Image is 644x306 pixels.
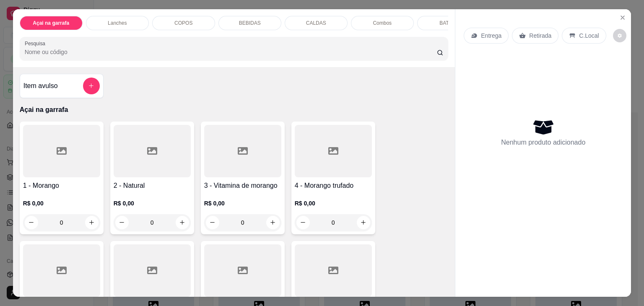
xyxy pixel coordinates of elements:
[23,199,100,207] p: R$ 0,00
[23,181,100,191] h4: 1 - Morango
[83,78,100,94] button: add-separate-item
[613,29,626,42] button: decrease-product-quantity
[174,20,192,26] p: COPOS
[373,20,392,26] p: Combos
[33,20,69,26] p: Açai na garrafa
[25,40,48,47] label: Pesquisa
[501,137,585,148] p: Nenhum produto adicionado
[114,181,191,191] h4: 2 - Natural
[295,199,372,207] p: R$ 0,00
[204,199,281,207] p: R$ 0,00
[239,20,261,26] p: BEBIDAS
[20,105,449,115] p: Açai na garrafa
[529,31,551,40] p: Retirada
[306,20,326,26] p: CALDAS
[204,181,281,191] h4: 3 - Vitamina de morango
[481,31,501,40] p: Entrega
[23,81,58,91] h4: Item avulso
[25,48,437,56] input: Pesquisa
[579,31,599,40] p: C.Local
[616,11,629,24] button: Close
[439,20,457,26] p: BATATA
[108,20,127,26] p: Lanches
[114,199,191,207] p: R$ 0,00
[295,181,372,191] h4: 4 - Morango trufado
